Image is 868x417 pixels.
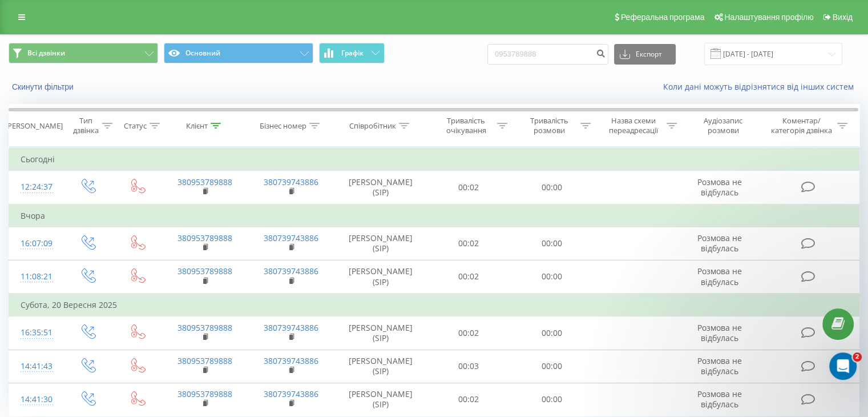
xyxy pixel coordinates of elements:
[697,232,742,254] span: Розмова не відбулась
[334,171,427,205] td: [PERSON_NAME] (SIP)
[9,294,859,316] td: Субота, 20 Вересня 2025
[264,177,318,187] a: 380739743886
[164,43,313,63] button: Основний
[9,205,859,227] td: Вчора
[697,177,742,198] span: Розмова не відбулась
[510,350,593,383] td: 00:00
[177,322,232,333] a: 380953789888
[697,388,742,410] span: Розмова не відбулась
[724,13,813,22] span: Налаштування профілю
[697,322,742,343] span: Розмова не відбулась
[5,121,63,131] div: [PERSON_NAME]
[829,352,857,380] iframe: Intercom live chat
[510,260,593,294] td: 00:00
[334,260,427,294] td: [PERSON_NAME] (SIP)
[510,383,593,416] td: 00:00
[319,43,385,63] button: Графік
[510,316,593,350] td: 00:00
[604,116,664,135] div: Назва схеми переадресації
[768,116,834,135] div: Коментар/категорія дзвінка
[27,49,65,58] span: Всі дзвінки
[853,352,862,362] span: 2
[186,121,208,131] div: Клієнт
[21,355,51,378] div: 14:41:43
[124,121,147,131] div: Статус
[264,266,318,276] a: 380739743886
[21,232,51,255] div: 16:07:09
[487,44,608,65] input: Пошук за номером
[427,350,510,383] td: 00:03
[264,232,318,243] a: 380739743886
[697,355,742,376] span: Розмова не відбулась
[334,316,427,350] td: [PERSON_NAME] (SIP)
[177,232,232,243] a: 380953789888
[21,388,51,411] div: 14:41:30
[427,171,510,205] td: 00:02
[9,148,859,171] td: Сьогодні
[349,121,396,131] div: Співробітник
[21,176,51,198] div: 12:24:37
[21,322,51,344] div: 16:35:51
[427,383,510,416] td: 00:02
[520,116,578,135] div: Тривалість розмови
[334,227,427,260] td: [PERSON_NAME] (SIP)
[833,13,853,22] span: Вихід
[427,316,510,350] td: 00:02
[438,116,495,135] div: Тривалість очікування
[72,116,99,135] div: Тип дзвінка
[663,81,859,92] a: Коли дані можуть відрізнятися вiд інших систем
[690,116,757,135] div: Аудіозапис розмови
[9,43,158,63] button: Всі дзвінки
[341,49,364,57] span: Графік
[177,388,232,399] a: 380953789888
[621,13,705,22] span: Реферальна програма
[260,121,306,131] div: Бізнес номер
[177,355,232,366] a: 380953789888
[510,227,593,260] td: 00:00
[264,388,318,399] a: 380739743886
[21,266,51,288] div: 11:08:21
[9,82,79,92] button: Скинути фільтри
[264,355,318,366] a: 380739743886
[177,177,232,187] a: 380953789888
[427,260,510,294] td: 00:02
[264,322,318,333] a: 380739743886
[427,227,510,260] td: 00:02
[614,44,676,65] button: Експорт
[697,266,742,287] span: Розмова не відбулась
[510,171,593,205] td: 00:00
[177,266,232,276] a: 380953789888
[334,350,427,383] td: [PERSON_NAME] (SIP)
[334,383,427,416] td: [PERSON_NAME] (SIP)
